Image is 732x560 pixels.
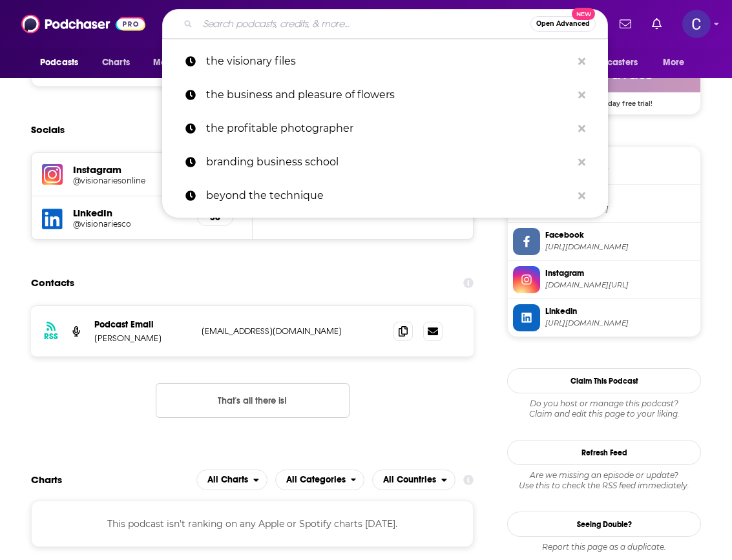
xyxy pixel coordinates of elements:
[196,470,267,490] h2: Platforms
[545,306,695,317] span: Linkedin
[372,470,455,490] button: open menu
[94,333,191,344] p: [PERSON_NAME]
[162,9,608,39] div: Search podcasts, credits, & more...
[21,12,145,36] img: Podchaser - Follow, Share and Rate Podcasts
[654,50,701,75] button: open menu
[513,304,695,331] a: Linkedin[URL][DOMAIN_NAME]
[682,10,711,38] button: Show profile menu
[530,16,596,32] button: Open AdvancedNew
[663,54,685,72] span: More
[383,475,436,484] span: All Countries
[206,78,572,112] p: the business and pleasure of flowers
[545,267,695,279] span: Instagram
[536,21,590,27] span: Open Advanced
[162,45,608,78] a: the visionary files
[144,50,216,75] button: open menu
[507,542,701,552] div: Report this page as a duplicate.
[206,112,572,145] p: the profitable photographer
[36,21,63,31] div: v 4.0.25
[507,368,701,393] button: Claim This Podcast
[102,54,130,72] span: Charts
[44,331,58,342] h3: RSS
[202,326,373,337] p: [EMAIL_ADDRESS][DOMAIN_NAME]
[507,399,701,409] span: Do you host or manage this podcast?
[513,228,695,255] a: Facebook[URL][DOMAIN_NAME]
[545,204,695,214] span: feeds.captivate.fm
[206,179,572,213] p: beyond the technique
[372,470,455,490] h2: Countries
[156,383,350,418] button: Nothing here.
[162,179,608,213] a: beyond the technique
[196,470,267,490] button: open menu
[545,191,695,203] span: RSS Feed
[507,440,701,465] button: Refresh Feed
[162,78,608,112] a: the business and pleasure of flowers
[507,512,701,537] a: Seeing Double?
[207,475,248,484] span: All Charts
[162,145,608,179] a: branding business school
[572,8,595,20] span: New
[35,75,45,85] img: tab_domain_overview_orange.svg
[153,54,199,72] span: Monitoring
[198,14,530,34] input: Search podcasts, credits, & more...
[614,13,636,35] a: Show notifications dropdown
[507,470,701,491] div: Are we missing an episode or update? Use this to check the RSS feed immediately.
[545,229,695,241] span: Facebook
[94,50,138,75] a: Charts
[206,145,572,179] p: branding business school
[286,475,346,484] span: All Categories
[21,34,31,44] img: website_grey.svg
[545,318,695,328] span: https://www.linkedin.com/company/visionariesco
[73,163,187,176] h5: Instagram
[21,21,31,31] img: logo_orange.svg
[143,76,218,85] div: Keywords by Traffic
[545,166,695,176] span: visionaries.co
[682,10,711,38] span: Logged in as publicityxxtina
[34,34,142,44] div: Domain: [DOMAIN_NAME]
[31,50,95,75] button: open menu
[49,76,116,85] div: Domain Overview
[545,242,695,252] span: https://www.facebook.com/visionariesbiz
[31,501,474,547] div: This podcast isn't ranking on any Apple or Spotify charts [DATE].
[682,10,711,38] img: User Profile
[545,153,695,165] span: Official Website
[31,118,65,142] h2: Socials
[275,470,365,490] button: open menu
[31,271,74,295] h2: Contacts
[567,50,656,75] button: open menu
[162,112,608,145] a: the profitable photographer
[275,470,365,490] h2: Categories
[513,266,695,293] a: Instagram[DOMAIN_NAME][URL]
[647,13,667,35] a: Show notifications dropdown
[73,176,187,185] a: @visionariesonline
[545,280,695,290] span: instagram.com/visionariesonline
[40,54,78,72] span: Podcasts
[42,164,63,185] img: iconImage
[73,207,187,219] h5: LinkedIn
[507,399,701,419] div: Claim and edit this page to your liking.
[94,319,191,330] p: Podcast Email
[129,75,139,85] img: tab_keywords_by_traffic_grey.svg
[206,45,572,78] p: the visionary files
[73,219,187,229] a: @visionariesco
[31,473,62,486] h2: Charts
